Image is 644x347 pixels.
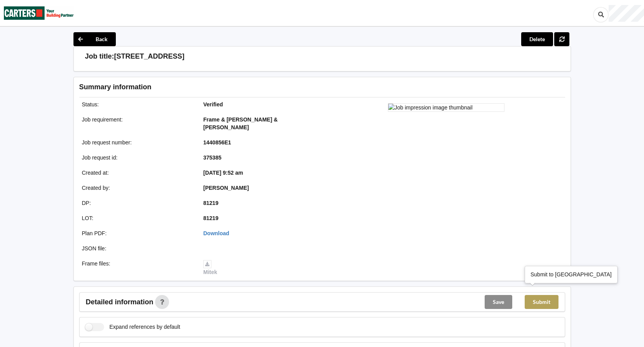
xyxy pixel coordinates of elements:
h3: Summary information [79,83,441,92]
b: Frame & [PERSON_NAME] & [PERSON_NAME] [203,116,277,130]
h3: [STREET_ADDRESS] [114,52,185,61]
div: Job request id : [77,154,198,161]
div: Status : [77,101,198,108]
b: Verified [203,101,223,108]
div: Plan PDF : [77,229,198,237]
div: Frame files : [77,260,198,276]
button: Delete [521,32,553,46]
div: Created by : [77,184,198,192]
b: [DATE] 9:52 am [203,170,243,176]
a: Download [203,230,229,236]
button: Submit [525,295,558,309]
img: Carters [4,0,74,26]
button: Back [73,32,116,46]
b: 375385 [203,154,222,161]
div: LOT : [77,214,198,222]
b: 1440856E1 [203,139,231,146]
div: JSON file : [77,245,198,252]
div: Created at : [77,169,198,177]
a: Mitek [203,260,217,275]
div: Job requirement : [77,116,198,131]
div: Job request number : [77,139,198,146]
span: Detailed information [86,298,154,305]
b: 81219 [203,215,218,221]
label: Expand references by default [85,323,180,331]
div: Submit to [GEOGRAPHIC_DATA] [531,271,612,278]
b: 81219 [203,200,218,206]
h3: Job title: [85,52,114,61]
img: Job impression image thumbnail [388,103,504,112]
div: DP : [77,199,198,207]
b: [PERSON_NAME] [203,185,249,191]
